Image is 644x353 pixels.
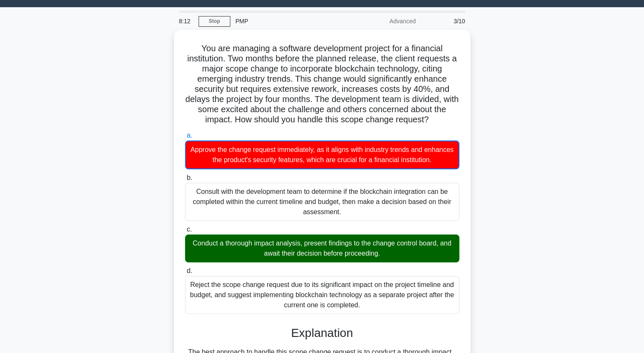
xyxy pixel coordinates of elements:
div: PMP [230,13,347,30]
div: Reject the scope change request due to its significant impact on the project timeline and budget,... [185,276,459,314]
div: 8:12 [174,13,199,30]
div: 3/10 [421,13,470,30]
a: Stop [199,16,230,27]
div: Approve the change request immediately, as it aligns with industry trends and enhances the produc... [185,141,459,169]
span: a. [187,132,192,139]
h5: You are managing a software development project for a financial institution. Two months before th... [184,43,460,125]
span: c. [187,226,192,233]
div: Advanced [347,13,421,30]
div: Conduct a thorough impact analysis, present findings to the change control board, and await their... [185,234,459,262]
div: Consult with the development team to determine if the blockchain integration can be completed wit... [185,183,459,221]
h3: Explanation [190,326,454,340]
span: d. [187,267,192,274]
span: b. [187,174,192,181]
